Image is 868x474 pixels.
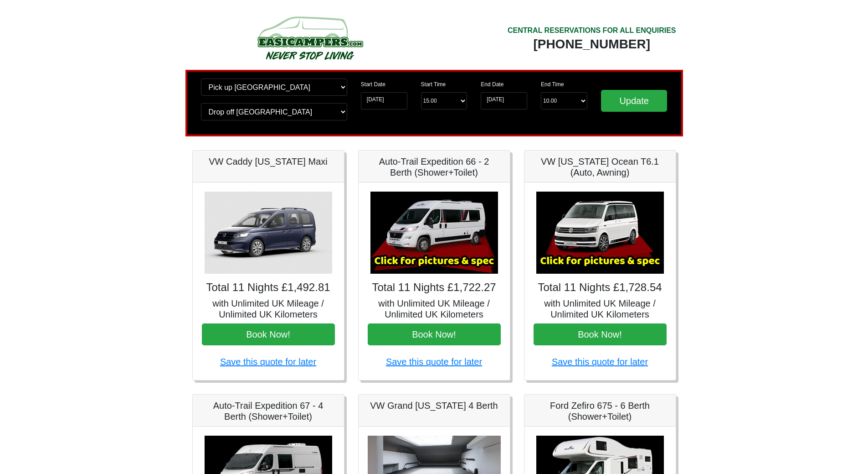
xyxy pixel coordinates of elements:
h5: with Unlimited UK Mileage / Unlimited UK Kilometers [368,298,501,320]
a: Save this quote for later [220,357,316,367]
h5: Auto-Trail Expedition 67 - 4 Berth (Shower+Toilet) [202,400,335,422]
input: Return Date [481,92,527,109]
label: Start Date [361,80,385,89]
label: Start Time [421,80,446,89]
a: Save this quote for later [386,357,482,367]
button: Book Now! [202,323,335,345]
h5: Ford Zefiro 675 - 6 Berth (Shower+Toilet) [534,400,667,422]
h5: with Unlimited UK Mileage / Unlimited UK Kilometers [202,298,335,320]
div: [PHONE_NUMBER] [508,36,676,52]
h5: Auto-Trail Expedition 66 - 2 Berth (Shower+Toilet) [368,156,501,178]
input: Start Date [361,92,407,109]
label: End Time [541,80,564,89]
a: Save this quote for later [552,357,648,367]
h4: Total 11 Nights £1,722.27 [368,281,501,294]
img: VW Caddy California Maxi [205,192,332,274]
img: VW California Ocean T6.1 (Auto, Awning) [536,192,664,274]
div: CENTRAL RESERVATIONS FOR ALL ENQUIRIES [508,25,676,36]
h5: VW Grand [US_STATE] 4 Berth [368,400,501,411]
h5: with Unlimited UK Mileage / Unlimited UK Kilometers [534,298,667,320]
h5: VW [US_STATE] Ocean T6.1 (Auto, Awning) [534,156,667,178]
h4: Total 11 Nights £1,492.81 [202,281,335,294]
label: End Date [481,80,503,89]
button: Book Now! [534,323,667,345]
img: campers-checkout-logo.png [223,13,396,63]
h4: Total 11 Nights £1,728.54 [534,281,667,294]
input: Update [601,90,668,112]
button: Book Now! [368,323,501,345]
img: Auto-Trail Expedition 66 - 2 Berth (Shower+Toilet) [370,192,498,274]
h5: VW Caddy [US_STATE] Maxi [202,156,335,167]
